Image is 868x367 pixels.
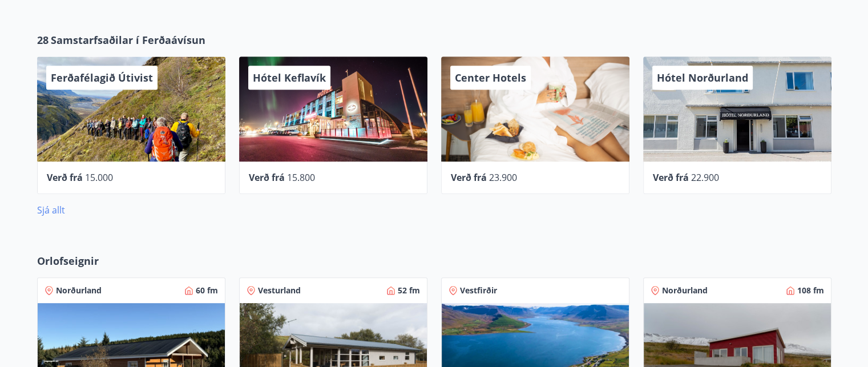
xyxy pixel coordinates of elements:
[657,71,748,84] span: Hótel Norðurland
[47,171,83,184] span: Verð frá
[37,204,65,216] a: Sjá allt
[691,171,719,184] span: 22.900
[51,71,153,84] span: Ferðafélagið Útivist
[85,171,113,184] span: 15.000
[489,171,517,184] span: 23.900
[249,171,285,184] span: Verð frá
[37,33,49,47] span: 28
[653,171,689,184] span: Verð frá
[460,285,497,296] span: Vestfirðir
[258,285,301,296] span: Vesturland
[37,253,99,268] span: Orlofseignir
[253,71,326,84] span: Hótel Keflavík
[196,285,218,296] span: 60 fm
[51,33,205,47] span: Samstarfsaðilar í Ferðaávísun
[398,285,420,296] span: 52 fm
[662,285,708,296] span: Norðurland
[455,71,526,84] span: Center Hotels
[451,171,487,184] span: Verð frá
[797,285,824,296] span: 108 fm
[56,285,102,296] span: Norðurland
[287,171,315,184] span: 15.800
